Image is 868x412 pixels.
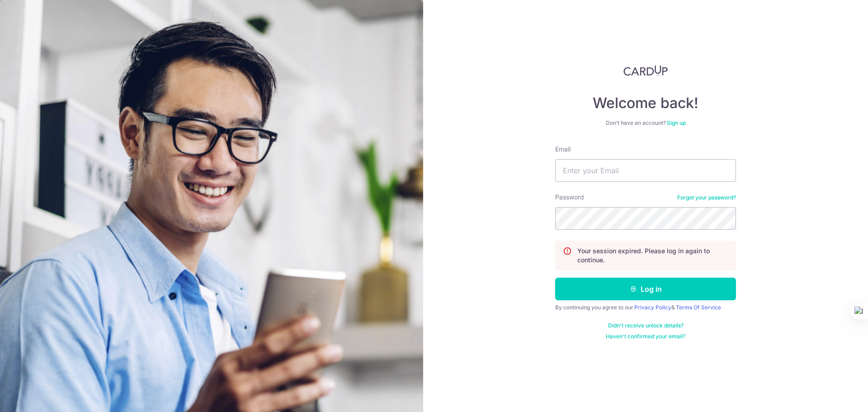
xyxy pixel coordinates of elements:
button: Log in [555,278,736,300]
a: Terms Of Service [676,304,721,311]
a: Privacy Policy [634,304,671,311]
a: Sign up [667,119,686,126]
label: Email [555,145,571,154]
div: Don’t have an account? [555,119,736,127]
div: By continuing you agree to our & [555,304,736,311]
a: Haven't confirmed your email? [606,333,685,340]
p: Your session expired. Please log in again to continue. [577,246,728,265]
img: CardUp Logo [623,65,668,76]
input: Enter your Email [555,159,736,182]
a: Didn't receive unlock details? [608,322,684,329]
label: Password [555,193,584,202]
a: Forgot your password? [677,194,736,201]
h4: Welcome back! [555,94,736,112]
